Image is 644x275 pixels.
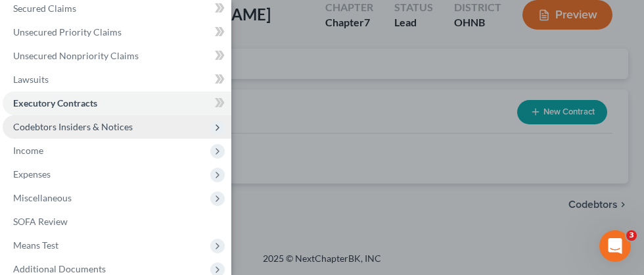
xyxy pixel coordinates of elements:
[599,230,631,262] iframe: Intercom live chat
[3,91,231,115] a: Executory Contracts
[13,50,139,61] span: Unsecured Nonpriority Claims
[3,210,231,234] a: SOFA Review
[13,97,97,109] span: Executory Contracts
[13,168,51,180] span: Expenses
[13,239,58,251] span: Means Test
[626,230,637,241] span: 3
[3,20,231,44] a: Unsecured Priority Claims
[13,145,43,156] span: Income
[13,74,49,85] span: Lawsuits
[3,68,231,91] a: Lawsuits
[13,192,72,203] span: Miscellaneous
[13,3,76,14] span: Secured Claims
[3,44,231,68] a: Unsecured Nonpriority Claims
[13,26,122,37] span: Unsecured Priority Claims
[13,263,106,274] span: Additional Documents
[13,216,68,227] span: SOFA Review
[13,121,133,132] span: Codebtors Insiders & Notices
